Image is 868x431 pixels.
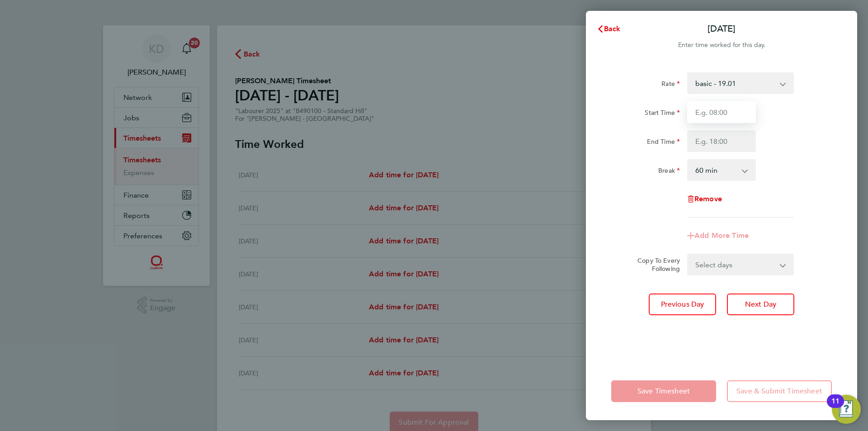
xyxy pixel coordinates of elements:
p: [DATE] [708,23,736,35]
label: Break [658,166,680,177]
input: E.g. 18:00 [687,130,756,152]
label: Copy To Every Following [630,256,680,273]
button: Next Day [727,294,794,315]
span: Remove [694,194,722,203]
span: Previous Day [661,300,704,309]
button: Open Resource Center, 11 new notifications [832,395,861,424]
div: 11 [831,401,840,413]
span: Next Day [745,300,776,309]
button: Remove [687,195,722,203]
div: Enter time worked for this day. [586,40,857,51]
span: Back [604,24,621,33]
label: Start Time [645,109,680,119]
label: End Time [647,137,680,148]
input: E.g. 08:00 [687,101,756,123]
button: Previous Day [649,294,716,315]
button: Back [588,20,630,38]
label: Rate [661,80,680,90]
